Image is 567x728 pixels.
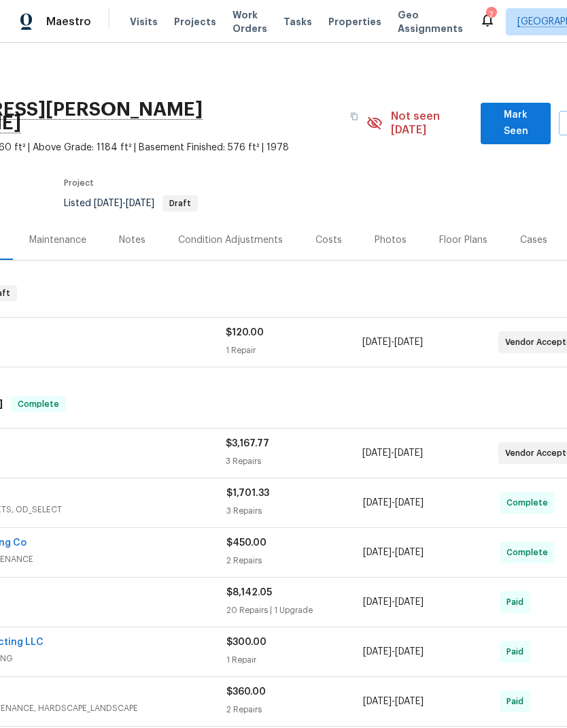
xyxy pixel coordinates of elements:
span: Paid [506,595,529,609]
span: [DATE] [395,697,424,706]
span: [DATE] [362,448,391,458]
div: 2 Repairs [226,554,363,567]
span: Projects [174,15,216,29]
div: Cases [520,233,547,247]
span: Complete [506,496,553,510]
span: - [363,695,424,708]
span: Geo Assignments [398,8,463,35]
span: - [363,645,424,659]
span: [DATE] [363,597,392,607]
div: Notes [119,233,145,247]
span: - [363,546,424,559]
span: [DATE] [395,597,424,607]
span: [DATE] [362,337,391,347]
span: Work Orders [233,8,267,35]
span: $300.00 [226,638,267,647]
span: [DATE] [363,548,392,557]
span: Mark Seen [492,107,540,140]
span: $8,142.05 [226,588,272,597]
span: [DATE] [363,697,392,706]
div: Condition Adjustments [178,233,283,247]
div: 7 [486,8,496,22]
span: Paid [506,695,529,708]
span: $450.00 [226,538,267,548]
div: 1 Repair [226,653,363,667]
div: 1 Repair [226,344,362,357]
span: [DATE] [394,448,423,458]
span: $120.00 [226,328,264,337]
span: [DATE] [363,647,392,657]
span: [DATE] [395,498,424,508]
span: Visits [130,15,158,29]
span: Tasks [283,17,312,27]
span: Listed [64,199,198,208]
div: Costs [315,233,342,247]
div: Maintenance [29,233,86,247]
button: Copy Address [342,104,366,129]
span: [DATE] [394,337,423,347]
div: Photos [375,233,407,247]
span: Paid [506,645,529,659]
span: Complete [506,546,553,559]
span: [DATE] [126,199,154,208]
span: Properties [328,15,381,29]
span: [DATE] [395,548,424,557]
div: 3 Repairs [226,454,362,468]
span: Not seen [DATE] [391,110,473,137]
span: [DATE] [363,498,392,508]
span: - [94,199,154,208]
span: - [362,335,423,349]
span: Project [64,179,94,187]
button: Mark Seen [481,103,551,144]
span: - [363,595,424,609]
span: Draft [164,199,196,208]
div: Floor Plans [439,233,487,247]
span: Maestro [46,15,91,29]
span: - [362,446,423,460]
span: $1,701.33 [226,489,269,498]
span: [DATE] [395,647,424,657]
span: $3,167.77 [226,439,269,448]
span: - [363,496,424,510]
span: $360.00 [226,687,266,697]
div: 20 Repairs | 1 Upgrade [226,603,363,617]
div: 3 Repairs [226,504,363,518]
span: [DATE] [94,199,122,208]
div: 2 Repairs [226,703,363,716]
span: Complete [12,397,65,411]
